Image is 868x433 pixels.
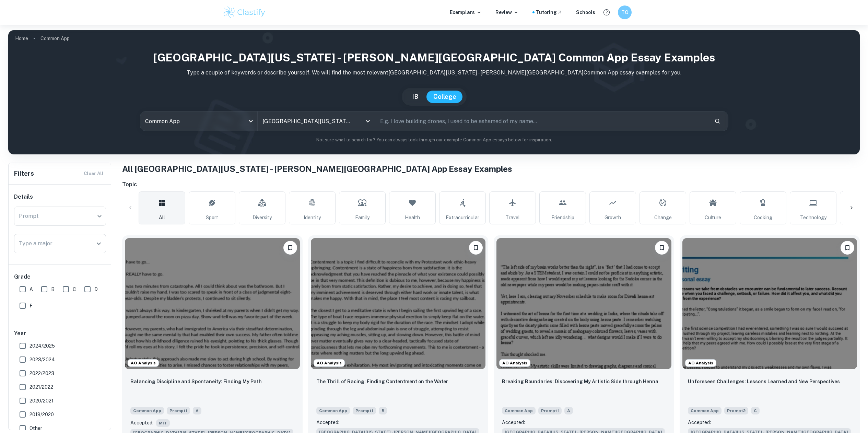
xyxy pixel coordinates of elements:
h6: Grade [14,273,106,281]
span: All [159,214,165,221]
span: AO Analysis [685,360,716,366]
span: AO Analysis [500,360,530,366]
p: Unforeseen Challenges: Lessons Learned and New Perspectives [688,378,840,385]
span: D [94,285,98,293]
span: Identity [304,214,321,221]
img: Clastify logo [223,5,266,19]
button: TO [618,5,632,19]
span: F [30,302,33,309]
span: C [73,285,76,293]
button: Search [712,115,723,127]
span: Prompt 1 [538,407,562,414]
p: Exemplars [450,9,482,16]
button: Bookmark [841,241,854,255]
p: Accepted: [688,419,711,426]
span: AO Analysis [314,360,344,366]
p: Accepted: [316,419,339,426]
span: Common App [130,407,164,414]
span: Friendship [551,214,574,221]
span: Travel [505,214,520,221]
p: Not sure what to search for? You can always look through our example Common App essays below for ... [14,137,854,143]
button: Bookmark [655,241,669,255]
div: Common App [140,112,258,131]
button: Bookmark [469,241,483,255]
img: profile cover [8,30,860,154]
span: Growth [605,214,621,221]
img: undefined Common App example thumbnail: Balancing Discipline and Spontaneity: Fi [125,238,300,369]
span: Prompt 1 [167,407,190,414]
a: Schools [576,9,595,16]
button: Bookmark [283,241,297,255]
img: undefined Common App example thumbnail: Breaking Boundaries: Discovering My Arti [496,238,671,369]
span: 2019/2020 [30,411,54,418]
a: Home [15,34,28,43]
img: undefined Common App example thumbnail: Unforeseen Challenges: Lessons Learned a [682,238,857,369]
span: A [564,407,573,414]
img: undefined Common App example thumbnail: The Thrill of Racing: Finding Contentmen [311,238,486,369]
p: Accepted: [130,419,153,426]
p: Common App [40,35,70,42]
h6: Details [14,193,106,201]
span: MIT [156,419,170,427]
span: Diversity [253,214,272,221]
p: Balancing Discipline and Spontaneity: Finding My Path [130,378,262,385]
p: Review [495,9,519,16]
a: Tutoring [536,9,562,16]
span: Common App [688,407,722,414]
span: Sport [206,214,218,221]
h1: All [GEOGRAPHIC_DATA][US_STATE] - [PERSON_NAME][GEOGRAPHIC_DATA] App Essay Examples [122,163,860,175]
span: Health [405,214,420,221]
span: Other [30,424,42,432]
span: B [379,407,387,414]
button: College [426,91,463,103]
span: Family [355,214,370,221]
h6: TO [621,9,629,16]
span: Culture [705,214,721,221]
button: Help and Feedback [601,7,612,18]
span: Cooking [754,214,772,221]
span: Prompt 2 [724,407,748,414]
h6: Year [14,329,106,338]
span: A [30,285,33,293]
input: E.g. I love building drones, I used to be ashamed of my name... [375,112,709,131]
button: IB [405,91,425,103]
button: Open [94,239,104,248]
span: Common App [502,407,536,414]
h6: Filters [14,169,34,178]
button: Open [363,116,373,126]
p: Accepted: [502,419,525,426]
span: B [51,285,55,293]
span: Prompt 1 [353,407,376,414]
p: The Thrill of Racing: Finding Contentment on the Water [316,378,448,385]
h1: [GEOGRAPHIC_DATA][US_STATE] - [PERSON_NAME][GEOGRAPHIC_DATA] Common App Essay Examples [14,49,854,66]
span: AO Analysis [128,360,159,366]
span: Technology [800,214,826,221]
span: 2024/2025 [30,342,55,350]
p: Breaking Boundaries: Discovering My Artistic Side through Henna [502,378,658,385]
span: 2021/2022 [30,383,53,391]
span: Extracurricular [446,214,479,221]
span: Change [654,214,672,221]
span: C [751,407,760,414]
span: 2022/2023 [30,370,54,377]
span: A [193,407,201,414]
span: 2023/2024 [30,356,55,363]
p: Type a couple of keywords or describe yourself. We will find the most relevant [GEOGRAPHIC_DATA][... [14,69,854,77]
h6: Topic [122,180,860,189]
span: 2020/2021 [30,397,54,405]
span: Common App [316,407,350,414]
